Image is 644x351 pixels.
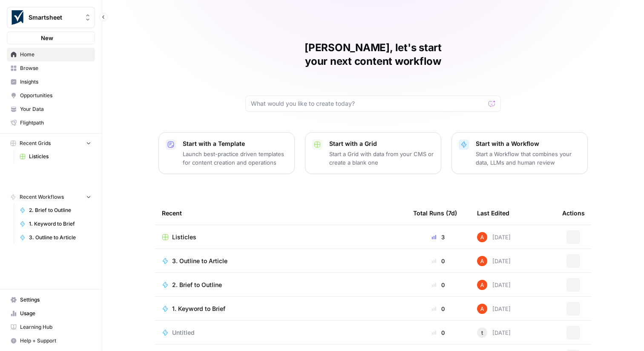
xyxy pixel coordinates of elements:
span: 1. Keyword to Brief [172,305,225,313]
a: Settings [7,293,95,307]
div: [DATE] [477,280,511,290]
div: [DATE] [477,328,511,338]
div: 0 [413,257,463,265]
span: Untitled [172,328,195,337]
span: Usage [20,310,91,317]
div: 0 [413,328,463,337]
span: Home [20,51,91,58]
span: Your Data [20,105,91,113]
img: Smartsheet Logo [10,10,25,25]
p: Start with a Template [183,139,287,148]
p: Start a Grid with data from your CMS or create a blank one [329,150,434,167]
div: 0 [413,281,463,289]
span: New [41,34,53,42]
div: Total Runs (7d) [413,201,457,225]
div: [DATE] [477,256,511,266]
span: Settings [20,296,91,304]
a: 1. Keyword to Brief [162,305,400,313]
div: Actions [562,201,585,225]
span: Browse [20,64,91,72]
a: Opportunities [7,89,95,102]
button: Workspace: Smartsheet [7,7,95,28]
button: New [7,32,95,44]
a: Browse [7,61,95,75]
span: Learning Hub [20,323,91,331]
button: Recent Grids [7,137,95,150]
p: Start with a Grid [329,139,434,148]
span: 3. Outline to Article [172,257,227,265]
a: Listicles [16,150,95,163]
a: Insights [7,75,95,89]
span: Recent Workflows [20,193,64,201]
span: Listicles [172,233,196,241]
a: 1. Keyword to Brief [16,217,95,231]
a: Learning Hub [7,320,95,334]
div: [DATE] [477,304,511,314]
a: Listicles [162,233,400,241]
a: Flightpath [7,116,95,130]
span: Help + Support [20,337,91,345]
img: cje7zb9ux0f2nqyv5qqgv3u0jxek [477,256,487,266]
span: 2. Brief to Outline [172,281,222,289]
span: t [481,328,483,337]
span: Recent Grids [20,139,51,147]
button: Recent Workflows [7,191,95,203]
span: Insights [20,78,91,86]
a: 2. Brief to Outline [16,203,95,217]
img: cje7zb9ux0f2nqyv5qqgv3u0jxek [477,232,487,242]
button: Start with a TemplateLaunch best-practice driven templates for content creation and operations [158,132,295,174]
h1: [PERSON_NAME], let's start your next content workflow [245,41,501,68]
a: Your Data [7,102,95,116]
span: 1. Keyword to Brief [29,220,91,228]
a: Untitled [162,328,400,337]
a: 3. Outline to Article [162,257,400,265]
p: Launch best-practice driven templates for content creation and operations [183,150,287,167]
span: 3. Outline to Article [29,234,91,241]
div: 3 [413,233,463,241]
input: What would you like to create today? [251,99,485,108]
div: Last Edited [477,201,509,225]
button: Start with a WorkflowStart a Workflow that combines your data, LLMs and human review [451,132,588,174]
span: 2. Brief to Outline [29,206,91,214]
p: Start with a Workflow [476,139,581,148]
img: cje7zb9ux0f2nqyv5qqgv3u0jxek [477,304,487,314]
img: cje7zb9ux0f2nqyv5qqgv3u0jxek [477,280,487,290]
a: 2. Brief to Outline [162,281,400,289]
div: 0 [413,305,463,313]
div: [DATE] [477,232,511,242]
p: Start a Workflow that combines your data, LLMs and human review [476,150,581,167]
a: 3. Outline to Article [16,231,95,244]
button: Help + Support [7,334,95,348]
span: Listicles [29,153,91,160]
a: Usage [7,307,95,320]
span: Flightpath [20,119,91,127]
button: Start with a GridStart a Grid with data from your CMS or create a blank one [305,132,441,174]
a: Home [7,48,95,61]
span: Smartsheet [29,13,80,22]
div: Recent [162,201,400,225]
span: Opportunities [20,92,91,99]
